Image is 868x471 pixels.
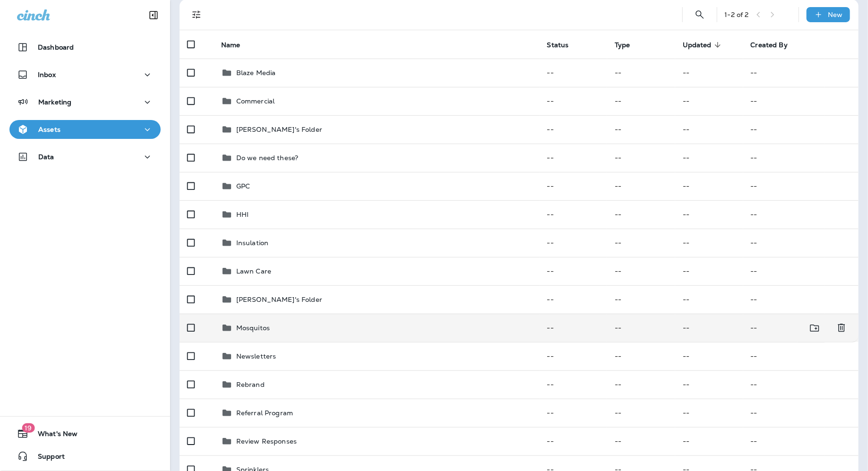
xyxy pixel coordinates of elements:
[725,11,749,18] div: 1 - 2 of 2
[743,87,859,115] td: --
[236,97,275,105] p: Commercial
[236,267,271,275] p: Lawn Care
[607,257,675,285] td: --
[540,399,608,427] td: --
[675,200,743,229] td: --
[540,229,608,257] td: --
[540,342,608,370] td: --
[540,427,608,455] td: --
[675,229,743,257] td: --
[38,43,74,51] p: Dashboard
[540,115,608,144] td: --
[743,257,859,285] td: --
[675,115,743,144] td: --
[9,447,161,466] button: Support
[540,144,608,172] td: --
[540,200,608,229] td: --
[743,59,859,87] td: --
[675,314,743,342] td: --
[607,59,675,87] td: --
[751,41,788,49] span: Created By
[675,172,743,200] td: --
[607,285,675,314] td: --
[236,154,298,162] p: Do we need these?
[690,5,709,24] button: Search Templates
[28,430,77,441] span: What's New
[540,285,608,314] td: --
[743,172,859,200] td: --
[38,153,54,161] p: Data
[236,324,270,332] p: Mosquitos
[675,285,743,314] td: --
[540,59,608,87] td: --
[236,69,276,77] p: Blaze Media
[9,147,161,166] button: Data
[607,427,675,455] td: --
[540,87,608,115] td: --
[22,423,34,433] span: 19
[9,93,161,111] button: Marketing
[743,229,859,257] td: --
[743,399,859,427] td: --
[743,144,859,172] td: --
[236,381,265,388] p: Rebrand
[743,427,859,455] td: --
[743,342,859,370] td: --
[675,144,743,172] td: --
[38,98,71,106] p: Marketing
[38,126,60,133] p: Assets
[607,314,675,342] td: --
[221,41,253,49] span: Name
[743,370,859,399] td: --
[607,399,675,427] td: --
[743,115,859,144] td: --
[743,285,859,314] td: --
[683,41,724,49] span: Updated
[236,409,293,417] p: Referral Program
[187,5,206,24] button: Filters
[38,71,56,78] p: Inbox
[675,87,743,115] td: --
[236,296,322,303] p: [PERSON_NAME]'s Folder
[540,370,608,399] td: --
[743,314,825,342] td: --
[9,424,161,443] button: 19What's New
[683,41,712,49] span: Updated
[675,370,743,399] td: --
[607,200,675,229] td: --
[743,200,859,229] td: --
[9,38,161,57] button: Dashboard
[675,427,743,455] td: --
[28,453,65,464] span: Support
[236,239,268,247] p: Insulation
[607,172,675,200] td: --
[540,314,608,342] td: --
[236,182,250,190] p: GPC
[607,342,675,370] td: --
[547,41,569,49] span: Status
[675,342,743,370] td: --
[607,144,675,172] td: --
[828,11,843,18] p: New
[751,41,800,49] span: Created By
[675,399,743,427] td: --
[221,41,241,49] span: Name
[805,318,825,338] button: Move to folder
[675,59,743,87] td: --
[540,172,608,200] td: --
[607,115,675,144] td: --
[615,41,643,49] span: Type
[615,41,630,49] span: Type
[607,370,675,399] td: --
[607,229,675,257] td: --
[236,437,297,445] p: Review Responses
[9,120,161,139] button: Assets
[236,211,249,218] p: HHI
[675,257,743,285] td: --
[236,126,322,133] p: [PERSON_NAME]'s Folder
[236,352,276,360] p: Newsletters
[9,65,161,84] button: Inbox
[540,257,608,285] td: --
[140,6,167,25] button: Collapse Sidebar
[607,87,675,115] td: --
